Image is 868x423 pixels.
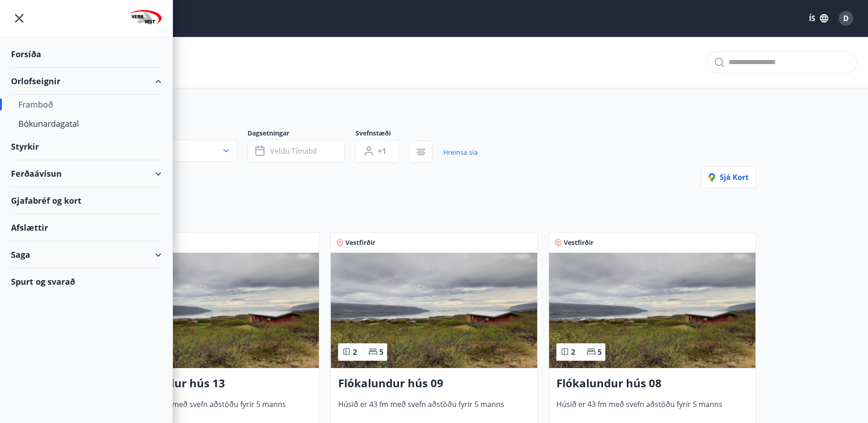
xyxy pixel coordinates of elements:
[598,347,602,357] span: 5
[11,68,162,95] div: Orlofseignir
[356,140,399,163] button: +1
[11,187,162,214] div: Gjafabréf og kort
[356,129,410,140] span: Svefnstæði
[804,10,833,27] button: ÍS
[549,253,755,368] img: Paella réttur
[809,13,815,23] font: ÍS
[270,146,317,156] span: Veldu tímabil
[113,253,319,368] img: Paella réttur
[120,375,312,392] h3: Flókalundur hús 13
[11,133,162,160] div: Styrkir
[11,10,27,27] button: matseðill
[571,347,575,357] span: 2
[11,268,162,295] div: Spurt og svarað
[331,253,537,368] img: Paella réttur
[378,146,386,156] span: +1
[18,114,154,133] div: Bókunardagatal
[345,238,375,247] span: Vestfirðir
[379,347,383,357] span: 5
[112,140,237,162] button: Frakkland
[701,166,756,188] button: Sjá kort
[248,129,356,140] span: Dagsetningar
[835,7,857,29] button: D
[709,172,749,182] span: Sjá kort
[18,95,154,114] div: Framboð
[11,241,162,268] div: Saga
[11,160,162,187] div: Ferðaávísun
[11,41,162,68] div: Forsíða
[11,214,162,241] div: Afslættir
[443,142,478,163] a: Hreinsa sía
[248,140,345,163] button: Veldu tímabil
[843,13,849,23] span: D
[129,10,162,28] img: union_logo
[112,129,248,140] span: Svæði
[338,375,530,392] h3: Flókalundur hús 09
[564,238,593,247] span: Vestfirðir
[353,347,357,357] span: 2
[556,375,748,392] h3: Flókalundur hús 08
